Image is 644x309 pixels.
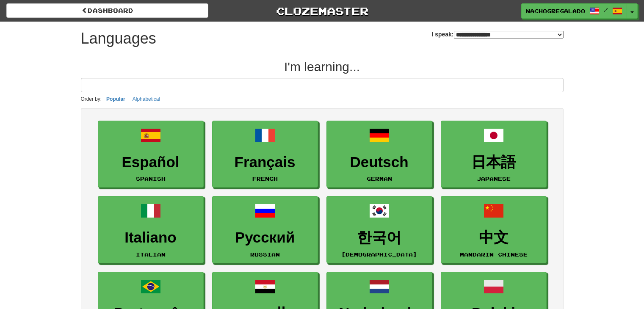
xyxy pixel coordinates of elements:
h3: Русский [217,229,313,246]
a: NachoGRegalado / [521,3,627,19]
span: NachoGRegalado [526,7,585,15]
h3: 한국어 [331,229,428,246]
small: Mandarin Chinese [460,251,528,257]
select: I speak: [454,31,564,39]
small: Italian [136,251,166,257]
h2: I'm learning... [81,60,564,74]
h3: Deutsch [331,154,428,171]
h3: Español [102,154,199,171]
a: EspañolSpanish [98,121,204,188]
a: ItalianoItalian [98,196,204,263]
a: 日本語Japanese [441,121,547,188]
a: FrançaisFrench [212,121,318,188]
h3: Italiano [102,229,199,246]
label: I speak: [431,30,563,39]
small: Russian [250,251,280,257]
h1: Languages [81,30,156,47]
h3: Français [217,154,313,171]
a: Clozemaster [221,3,423,18]
a: dashboard [6,3,208,18]
button: Popular [104,94,128,104]
h3: 中文 [445,229,542,246]
small: Japanese [477,176,511,182]
a: 中文Mandarin Chinese [441,196,547,263]
a: 한국어[DEMOGRAPHIC_DATA] [326,196,432,263]
span: / [604,7,608,13]
small: [DEMOGRAPHIC_DATA] [341,251,417,257]
small: Order by: [81,96,102,102]
small: French [252,176,278,182]
small: German [367,176,392,182]
h3: 日本語 [445,154,542,171]
a: DeutschGerman [326,121,432,188]
button: Alphabetical [130,94,163,104]
a: РусскийRussian [212,196,318,263]
small: Spanish [136,176,166,182]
